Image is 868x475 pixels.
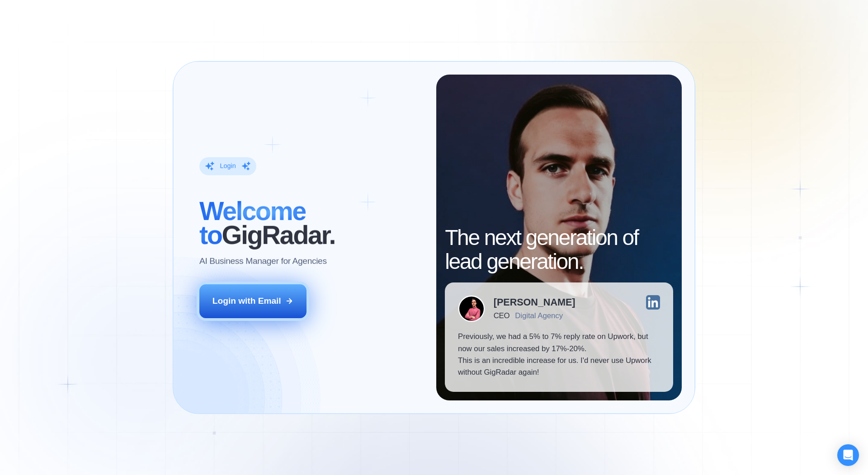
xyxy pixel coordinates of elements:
[199,284,307,318] button: Login with Email
[199,197,306,249] span: Welcome to
[199,255,327,267] p: AI Business Manager for Agencies
[494,297,576,307] div: [PERSON_NAME]
[445,226,673,274] h2: The next generation of lead generation.
[220,162,236,170] div: Login
[199,199,423,247] h2: ‍ GigRadar.
[494,311,509,320] div: CEO
[515,311,563,320] div: Digital Agency
[458,331,660,379] p: Previously, we had a 5% to 7% reply rate on Upwork, but now our sales increased by 17%-20%. This ...
[837,444,859,466] div: Open Intercom Messenger
[212,295,281,307] div: Login with Email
